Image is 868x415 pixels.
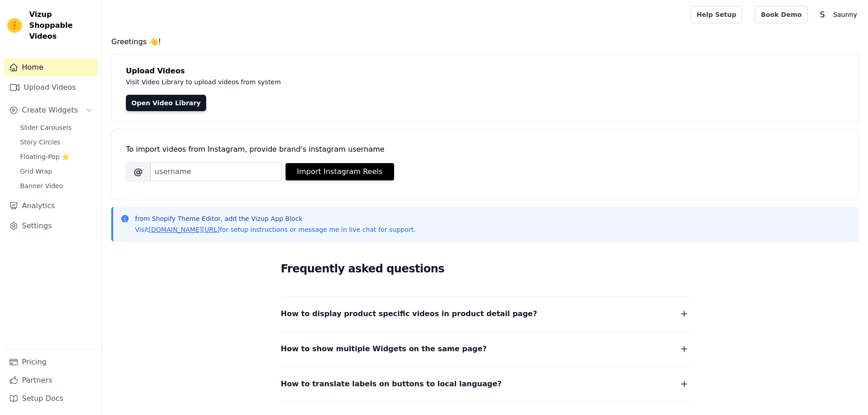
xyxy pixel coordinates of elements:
[4,389,98,408] a: Setup Docs
[126,77,535,87] p: Visit Video Library to upload videos from system
[820,10,825,19] text: S
[4,371,98,389] a: Partners
[4,58,98,77] a: Home
[281,343,487,355] span: How to show multiple Widgets on the same page?
[20,167,52,176] span: Grid Wrap
[111,36,859,47] h4: Greetings 👋!
[126,66,844,77] h4: Upload Videos
[22,105,78,116] span: Create Widgets
[755,6,807,23] a: Book Demo
[281,260,690,278] h2: Frequently asked questions
[691,6,742,23] a: Help Setup
[20,123,72,132] span: Slider Carousels
[4,101,98,119] button: Create Widgets
[20,181,63,190] span: Banner Video
[815,6,861,23] button: S Saunny
[281,307,537,320] span: How to display product specific videos in product detail page?
[20,138,60,147] span: Story Circles
[126,144,844,155] div: To import videos from Instagram, provide brand's instagram username
[4,78,98,97] a: Upload Videos
[281,307,690,320] button: How to display product specific videos in product detail page?
[15,136,98,149] a: Story Circles
[151,162,282,181] input: username
[281,378,502,390] span: How to translate labels on buttons to local language?
[281,378,690,390] button: How to translate labels on buttons to local language?
[126,162,151,181] span: @
[20,152,69,161] span: Floating-Pop ⭐
[281,343,690,355] button: How to show multiple Widgets on the same page?
[15,150,98,163] a: Floating-Pop ⭐
[286,163,394,180] button: Import Instagram Reels
[15,165,98,178] a: Grid Wrap
[135,225,416,234] p: Visit for setup instructions or message me in live chat for support.
[4,353,98,371] a: Pricing
[830,6,861,23] p: Saunny
[29,9,94,42] span: Vizup Shoppable Videos
[126,95,206,111] a: Open Video Library
[15,179,98,192] a: Banner Video
[4,217,98,235] a: Settings
[4,197,98,215] a: Analytics
[15,121,98,134] a: Slider Carousels
[149,226,220,233] a: [DOMAIN_NAME][URL]
[7,18,22,33] img: Vizup
[135,214,416,223] p: from Shopify Theme Editor, add the Vizup App Block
